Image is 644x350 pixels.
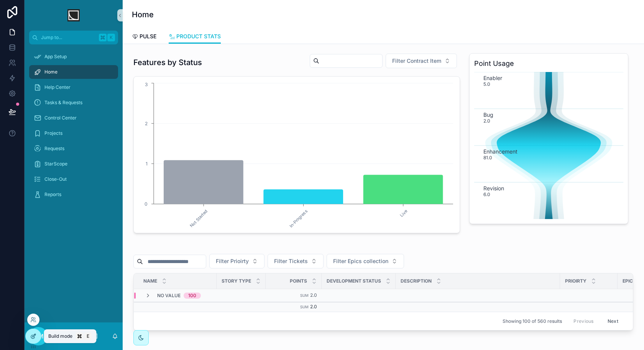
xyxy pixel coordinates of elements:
[327,278,381,284] span: Development Status
[132,29,156,45] a: PULSE
[29,96,118,110] a: Tasks & Requests
[274,257,308,265] span: Filter Tickets
[401,278,432,284] span: Description
[29,80,118,94] a: Help Center
[310,292,317,298] span: 2.0
[483,81,490,87] text: 5.0
[483,191,490,197] text: 6.0
[483,118,490,124] text: 2.0
[216,257,249,265] span: Filter Prioirty
[145,201,148,207] tspan: 0
[44,115,77,121] span: Control Center
[29,111,118,125] a: Control Center
[25,44,123,211] div: scrollable content
[146,161,148,167] tspan: 1
[399,208,409,218] text: Live
[44,161,67,167] span: StarScope
[29,126,118,140] a: Projects
[145,121,148,126] tspan: 2
[44,84,71,90] span: Help Center
[169,29,221,44] a: PRODUCT STATS
[157,293,181,299] span: No value
[29,172,118,186] a: Close-Out
[386,54,457,68] button: Select Button
[268,254,324,268] button: Select Button
[85,333,91,339] span: E
[67,9,80,21] img: App logo
[29,31,118,44] button: Jump to...K
[222,278,251,284] span: Story Type
[44,130,62,136] span: Projects
[138,81,455,228] div: chart
[132,9,154,20] h1: Home
[333,257,388,265] span: Filter Epics collection
[44,54,67,60] span: App Setup
[108,34,114,41] span: K
[288,208,309,229] text: In-Progress
[483,185,504,191] text: Revision
[44,191,61,198] span: Reports
[189,208,209,228] text: Not Started
[392,57,441,65] span: Filter Contract Item
[300,305,309,309] small: Sum
[483,75,502,81] text: Enabler
[29,188,118,201] a: Reports
[483,155,492,160] text: 81.0
[145,82,148,87] tspan: 3
[300,293,309,298] small: Sum
[44,69,58,75] span: Home
[327,254,404,268] button: Select Button
[143,278,157,284] span: Name
[503,318,562,324] span: Showing 100 of 560 results
[133,57,202,68] h1: Features by Status
[602,315,624,327] button: Next
[474,58,623,69] h3: Point Usage
[188,293,196,299] div: 100
[44,100,82,106] span: Tasks & Requests
[29,50,118,64] a: App Setup
[41,34,96,41] span: Jump to...
[48,333,72,339] span: Build mode
[176,33,221,40] span: PRODUCT STATS
[483,148,517,155] text: Enhancement
[310,304,317,309] span: 2.0
[44,146,64,152] span: Requests
[140,33,156,40] span: PULSE
[29,65,118,79] a: Home
[290,278,307,284] span: Points
[44,176,67,182] span: Close-Out
[565,278,586,284] span: Prioirty
[29,157,118,171] a: StarScope
[483,111,493,118] text: Bug
[29,142,118,155] a: Requests
[209,254,264,268] button: Select Button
